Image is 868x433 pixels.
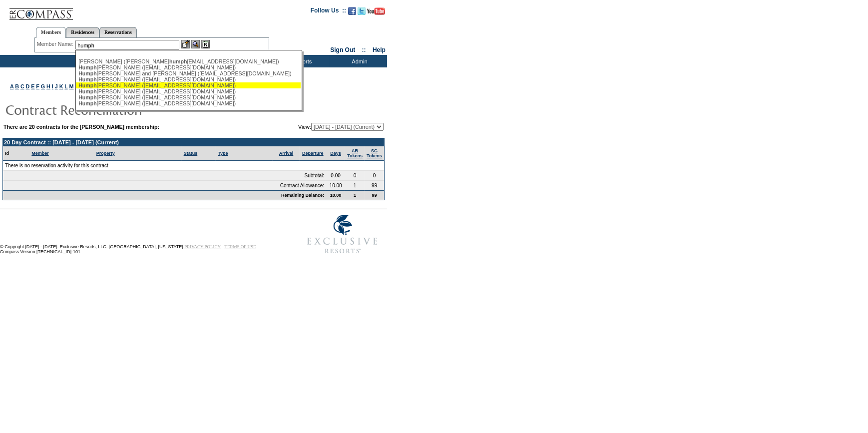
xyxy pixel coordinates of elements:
img: Subscribe to our YouTube Channel [367,7,385,15]
td: 1 [345,190,365,200]
span: Humph [78,94,97,100]
img: View [191,40,200,48]
div: Member Name: [37,40,75,48]
td: 0 [365,171,384,181]
span: Humph [78,70,97,76]
img: Become our fan on Facebook [348,7,356,15]
img: pgTtlContractReconciliation.gif [5,99,205,119]
span: Humph [78,76,97,82]
b: There are 20 contracts for the [PERSON_NAME] membership: [3,124,159,130]
a: B [15,83,19,89]
a: Members [36,27,66,38]
a: D [26,83,30,89]
td: 20 Day Contract :: [DATE] - [DATE] (Current) [3,138,384,146]
img: b_edit.gif [181,40,190,48]
a: Help [373,46,386,53]
td: 0.00 [326,171,345,181]
a: I [52,83,53,89]
a: Status [184,151,198,156]
a: Sign Out [330,46,355,53]
a: Become our fan on Facebook [348,10,356,16]
img: Follow us on Twitter [358,7,366,15]
a: Follow us on Twitter [358,10,366,16]
span: humph [169,58,187,64]
a: SGTokens [367,148,382,158]
td: Id [3,146,29,161]
a: E [31,83,34,89]
a: ARTokens [347,148,363,158]
a: Days [330,151,341,156]
span: Humph [78,64,97,70]
a: F [36,83,39,89]
a: L [64,83,67,89]
div: [PERSON_NAME] ([EMAIL_ADDRESS][DOMAIN_NAME]) [78,100,298,106]
span: :: [362,46,366,53]
div: [PERSON_NAME] ([EMAIL_ADDRESS][DOMAIN_NAME]) [78,76,298,82]
td: Contract Allowance: [3,181,326,190]
a: Residences [66,27,99,37]
a: Departure [302,151,324,156]
a: Subscribe to our YouTube Channel [367,10,385,16]
td: Admin [330,55,387,67]
span: Humph [78,82,97,88]
td: Remaining Balance: [3,190,326,200]
td: 0 [345,171,365,181]
td: There is no reservation activity for this contract [3,161,384,171]
td: Follow Us :: [311,6,346,18]
div: [PERSON_NAME] ([EMAIL_ADDRESS][DOMAIN_NAME]) [78,94,298,100]
td: 99 [365,181,384,190]
div: [PERSON_NAME] ([EMAIL_ADDRESS][DOMAIN_NAME]) [78,88,298,94]
a: Reservations [99,27,137,37]
td: View: [249,123,384,131]
a: K [59,83,63,89]
a: Arrival [279,151,294,156]
a: Type [218,151,228,156]
span: Humph [78,100,97,106]
td: 99 [365,190,384,200]
a: H [46,83,50,89]
td: 1 [345,181,365,190]
div: [PERSON_NAME] ([EMAIL_ADDRESS][DOMAIN_NAME]) [78,64,298,70]
a: TERMS OF USE [225,244,256,249]
a: J [55,83,58,89]
a: Member [31,151,49,156]
a: G [41,83,45,89]
img: Exclusive Resorts [298,209,387,259]
td: Subtotal: [3,171,326,181]
span: Humph [78,88,97,94]
a: Property [96,151,115,156]
a: A [10,83,13,89]
img: Reservations [201,40,210,48]
a: M [69,83,74,89]
div: [PERSON_NAME] and [PERSON_NAME] ([EMAIL_ADDRESS][DOMAIN_NAME]) [78,70,298,76]
div: [PERSON_NAME] ([EMAIL_ADDRESS][DOMAIN_NAME]) [78,82,298,88]
td: 10.00 [326,190,345,200]
td: 10.00 [326,181,345,190]
a: PRIVACY POLICY [184,244,221,249]
a: C [20,83,24,89]
div: [PERSON_NAME] ([PERSON_NAME] [EMAIL_ADDRESS][DOMAIN_NAME]) [78,58,298,64]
